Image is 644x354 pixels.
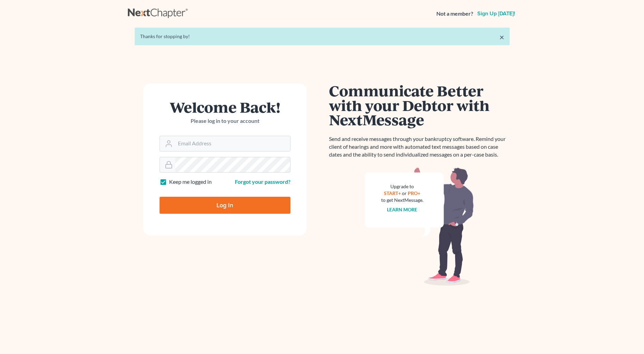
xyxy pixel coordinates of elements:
[160,100,290,114] h1: Welcome Back!
[436,10,473,18] strong: Not a member?
[402,190,407,196] span: or
[160,197,290,214] input: Log In
[365,167,474,286] img: nextmessage_bg-59042aed3d76b12b5cd301f8e5b87938c9018125f34e5fa2b7a6b67550977c72.svg
[408,190,420,196] a: PRO+
[499,33,504,41] a: ×
[329,135,510,159] p: Send and receive messages through your bankruptcy software. Remind your client of hearings and mo...
[384,190,401,196] a: START+
[175,136,290,151] input: Email Address
[381,197,423,204] div: to get NextMessage.
[476,11,516,16] a: Sign up [DATE]!
[381,183,423,190] div: Upgrade to
[387,207,417,212] a: Learn more
[169,178,212,186] label: Keep me logged in
[235,178,290,185] a: Forgot your password?
[329,83,510,127] h1: Communicate Better with your Debtor with NextMessage
[140,33,504,40] div: Thanks for stopping by!
[160,117,290,125] p: Please log in to your account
